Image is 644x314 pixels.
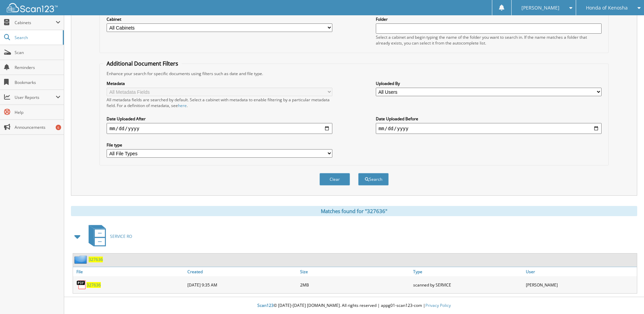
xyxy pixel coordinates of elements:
img: folder2.png [74,255,89,264]
a: 327636 [89,257,103,262]
button: Search [358,173,389,186]
button: Clear [319,173,350,186]
a: File [73,267,186,276]
a: Created [186,267,298,276]
a: User [524,267,637,276]
div: Enhance your search for specific documents using filters such as date and file type. [103,71,605,76]
input: start [107,123,332,134]
span: Honda of Kenosha [586,6,628,10]
div: Select a cabinet and begin typing the name of the folder you want to search in. If the name match... [376,34,602,46]
label: Cabinet [107,16,332,22]
div: 2MB [298,278,411,292]
img: PDF.png [76,280,87,290]
div: 6 [56,125,61,130]
legend: Additional Document Filters [103,60,182,67]
span: User Reports [15,94,56,100]
div: Matches found for "327636" [71,206,637,216]
span: Reminders [15,65,60,70]
div: © [DATE]-[DATE] [DOMAIN_NAME]. All rights reserved | appg01-scan123-com | [64,297,644,314]
iframe: Chat Widget [610,281,644,314]
a: SERVICE RO [85,223,132,250]
span: Bookmarks [15,80,60,85]
label: Uploaded By [376,81,602,86]
div: [PERSON_NAME] [524,278,637,292]
span: Scan [15,50,60,55]
label: Date Uploaded Before [376,116,602,122]
span: SERVICE RO [110,233,132,239]
a: Privacy Policy [425,302,451,308]
label: Date Uploaded After [107,116,332,122]
img: scan123-logo-white.svg [7,3,58,12]
span: Help [15,109,60,115]
label: Metadata [107,81,332,86]
div: [DATE] 9:35 AM [186,278,298,292]
a: Type [411,267,524,276]
span: Announcements [15,124,60,130]
input: end [376,123,602,134]
span: Scan123 [257,302,274,308]
span: Search [15,35,59,40]
a: 327636 [87,282,101,288]
span: Cabinets [15,20,56,25]
span: [PERSON_NAME] [521,6,559,10]
div: All metadata fields are searched by default. Select a cabinet with metadata to enable filtering b... [107,97,332,108]
label: Folder [376,16,602,22]
a: here [178,103,187,108]
label: File type [107,142,332,148]
a: Size [298,267,411,276]
div: scanned by SERVICE [411,278,524,292]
